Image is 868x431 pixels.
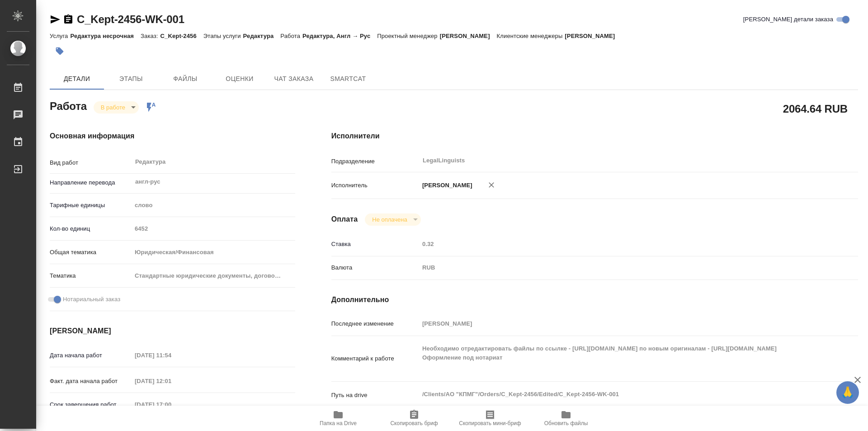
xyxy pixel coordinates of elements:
[326,73,370,85] span: SmartCat
[203,33,243,39] p: Этапы услуги
[50,326,295,336] h4: [PERSON_NAME]
[77,13,184,25] a: C_Kept-2456-WK-001
[280,33,302,39] p: Работа
[160,33,203,39] p: C_Kept-2456
[419,181,472,190] p: [PERSON_NAME]
[331,157,419,166] p: Подразделение
[50,271,132,280] p: Тематика
[331,131,858,142] h4: Исполнители
[331,319,419,328] p: Последнее изменение
[272,73,316,85] span: Чат заказа
[565,33,622,39] p: [PERSON_NAME]
[331,391,419,400] p: Путь на drive
[70,33,141,39] p: Редактура несрочная
[331,354,419,363] p: Комментарий к работе
[132,349,211,362] input: Пустое поле
[50,14,61,25] button: Скопировать ссылку для ЯМессенджера
[302,33,377,39] p: Редактура, Англ → Рус
[481,175,501,195] button: Удалить исполнителя
[50,97,87,114] h2: Работа
[50,400,132,409] p: Срок завершения работ
[377,33,439,39] p: Проектный менеджер
[300,406,376,431] button: Папка на Drive
[390,420,438,426] span: Скопировать бриф
[783,101,848,116] h2: 2064.64 RUB
[419,341,814,374] textarea: Необходимо отредактировать файлы по ссылке - [URL][DOMAIN_NAME] по новым оригиналам - [URL][DOMAI...
[528,406,604,431] button: Обновить файлы
[419,237,814,251] input: Пустое поле
[452,406,528,431] button: Скопировать мини-бриф
[331,294,858,305] h4: Дополнительно
[132,398,211,411] input: Пустое поле
[836,381,859,404] button: 🙏
[63,14,74,25] button: Скопировать ссылку
[132,198,295,213] div: слово
[50,201,132,210] p: Тарифные единицы
[218,73,261,85] span: Оценки
[132,245,295,260] div: Юридическая/Финансовая
[63,295,120,304] span: Нотариальный заказ
[98,104,128,111] button: В работе
[497,33,565,39] p: Клиентские менеджеры
[419,260,814,275] div: RUB
[331,240,419,249] p: Ставка
[365,213,420,226] div: В работе
[50,224,132,233] p: Кол-во единиц
[50,131,295,142] h4: Основная информация
[419,387,814,402] textarea: /Clients/АО "КПМГ"/Orders/C_Kept-2456/Edited/C_Kept-2456-WK-001
[164,73,207,85] span: Файлы
[141,33,160,39] p: Заказ:
[331,181,419,190] p: Исполнитель
[109,73,153,85] span: Этапы
[743,15,833,24] span: [PERSON_NAME] детали заказа
[132,268,295,284] div: Стандартные юридические документы, договоры, уставы
[50,377,132,386] p: Факт. дата начала работ
[840,383,855,402] span: 🙏
[50,248,132,257] p: Общая тематика
[132,222,295,235] input: Пустое поле
[50,41,70,61] button: Добавить тэг
[320,420,357,426] span: Папка на Drive
[50,178,132,187] p: Направление перевода
[544,420,588,426] span: Обновить файлы
[376,406,452,431] button: Скопировать бриф
[50,33,70,39] p: Услуга
[50,351,132,360] p: Дата начала работ
[331,263,419,272] p: Валюта
[55,73,99,85] span: Детали
[50,158,132,167] p: Вид работ
[459,420,521,426] span: Скопировать мини-бриф
[243,33,281,39] p: Редактура
[331,214,358,225] h4: Оплата
[440,33,497,39] p: [PERSON_NAME]
[132,374,211,388] input: Пустое поле
[369,216,410,223] button: Не оплачена
[419,317,814,330] input: Пустое поле
[94,101,139,114] div: В работе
